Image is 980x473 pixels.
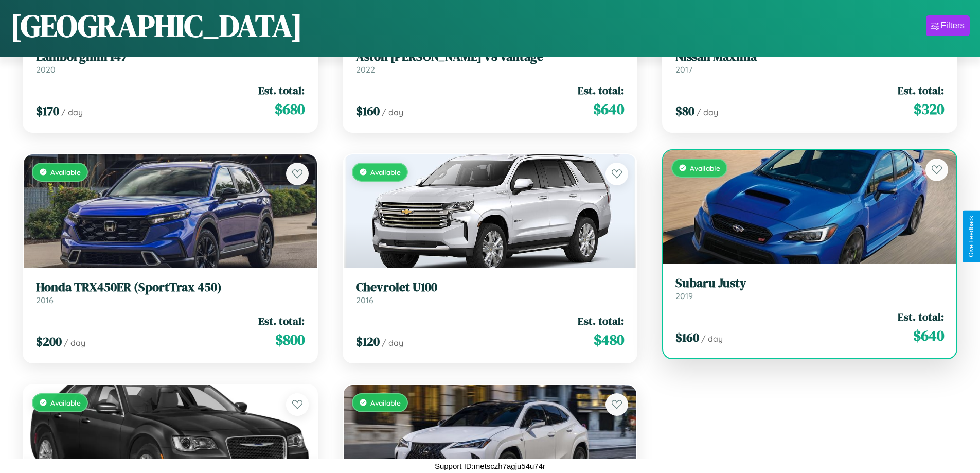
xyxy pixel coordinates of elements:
span: / day [61,107,83,117]
span: $ 640 [593,99,624,119]
h3: Aston [PERSON_NAME] V8 Vantage [356,49,625,64]
span: 2017 [675,64,692,75]
span: 2019 [675,291,693,301]
span: Available [370,168,401,177]
span: Available [50,398,81,407]
span: $ 680 [275,99,305,119]
span: 2016 [36,295,54,305]
button: Filters [926,15,970,36]
div: Filters [941,21,965,31]
span: Est. total: [258,83,305,98]
span: $ 200 [36,333,62,350]
span: $ 640 [913,325,944,346]
a: Chevrolet U1002016 [356,280,625,305]
span: $ 160 [675,329,699,346]
span: Est. total: [898,309,944,324]
span: / day [701,334,723,344]
a: Nissan Maxima2017 [675,49,944,75]
h3: Honda TRX450ER (SportTrax 450) [36,280,305,295]
span: Est. total: [258,313,305,328]
span: Est. total: [898,83,944,98]
div: Give Feedback [968,216,975,257]
a: Aston [PERSON_NAME] V8 Vantage2022 [356,49,625,75]
a: Honda TRX450ER (SportTrax 450)2016 [36,280,305,305]
span: Available [690,164,720,172]
span: Available [370,398,401,407]
h3: Nissan Maxima [675,49,944,64]
h3: Lamborghini 147 [36,49,305,64]
span: $ 320 [914,99,944,119]
h3: Subaru Justy [675,276,944,291]
span: Available [50,168,81,177]
span: $ 160 [356,102,380,119]
span: $ 120 [356,333,380,350]
span: 2016 [356,295,373,305]
a: Lamborghini 1472020 [36,49,305,75]
span: 2020 [36,64,56,75]
p: Support ID: metsczh7agju54u74r [435,459,545,473]
span: / day [64,338,85,348]
a: Subaru Justy2019 [675,276,944,301]
span: / day [382,107,403,117]
h3: Chevrolet U100 [356,280,625,295]
span: Est. total: [578,313,624,328]
span: / day [382,338,403,348]
h1: [GEOGRAPHIC_DATA] [10,5,302,47]
span: Est. total: [578,83,624,98]
span: $ 80 [675,102,694,119]
span: $ 170 [36,102,59,119]
span: / day [697,107,718,117]
span: $ 480 [594,329,624,350]
span: $ 800 [275,329,305,350]
span: 2022 [356,64,375,75]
